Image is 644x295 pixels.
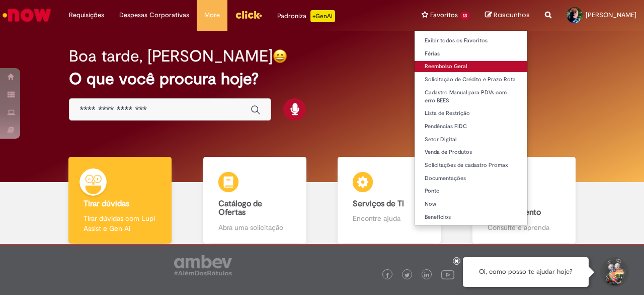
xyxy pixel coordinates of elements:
div: Padroniza [277,10,335,22]
a: Catálogo de Ofertas Abra uma solicitação [188,157,323,244]
img: logo_footer_youtube.png [441,268,454,281]
span: More [204,10,220,20]
span: 13 [460,12,470,20]
img: happy-face.png [273,49,287,64]
ul: Favoritos [414,30,528,226]
p: +GenAi [310,10,335,22]
p: Consulte e aprenda [488,222,560,232]
a: Documentações [415,173,527,184]
img: logo_footer_facebook.png [385,273,390,278]
b: Tirar dúvidas [84,199,129,209]
a: Lista de Restrição [415,108,527,119]
b: Base de Conhecimento [488,199,541,218]
a: Tirar dúvidas Tirar dúvidas com Lupi Assist e Gen Ai [53,157,188,244]
a: Solicitação de Crédito e Prazo Rota [415,74,527,85]
span: Rascunhos [494,10,530,20]
div: Oi, como posso te ajudar hoje? [463,257,589,287]
b: Catálogo de Ofertas [218,199,262,218]
img: click_logo_yellow_360x200.png [235,7,262,22]
img: logo_footer_twitter.png [405,273,410,278]
a: Solicitações de cadastro Promax [415,160,527,171]
span: Despesas Corporativas [119,10,189,20]
img: ServiceNow [1,5,53,25]
img: logo_footer_linkedin.png [424,272,429,278]
a: Reembolso Geral [415,61,527,72]
a: Férias [415,48,527,60]
h2: Boa tarde, [PERSON_NAME] [69,47,273,65]
img: logo_footer_ambev_rotulo_gray.png [174,255,232,275]
a: Exibir todos os Favoritos [415,35,527,46]
h2: O que você procura hoje? [69,70,575,88]
p: Abra uma solicitação [218,222,291,232]
span: [PERSON_NAME] [586,11,636,19]
a: Serviços de TI Encontre ajuda [322,157,457,244]
span: Favoritos [430,10,458,20]
p: Tirar dúvidas com Lupi Assist e Gen Ai [84,213,156,233]
button: Iniciar Conversa de Suporte [599,257,629,287]
a: Venda de Produtos [415,147,527,158]
a: Benefícios [415,212,527,223]
a: Pendências FIDC [415,121,527,132]
a: Cadastro Manual para PDVs com erro BEES [415,87,527,106]
p: Encontre ajuda [353,213,426,223]
a: Ponto [415,186,527,197]
b: Serviços de TI [353,199,404,209]
span: Requisições [69,10,104,20]
a: Rascunhos [485,11,530,20]
a: Setor Digital [415,134,527,145]
a: Now [415,199,527,210]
